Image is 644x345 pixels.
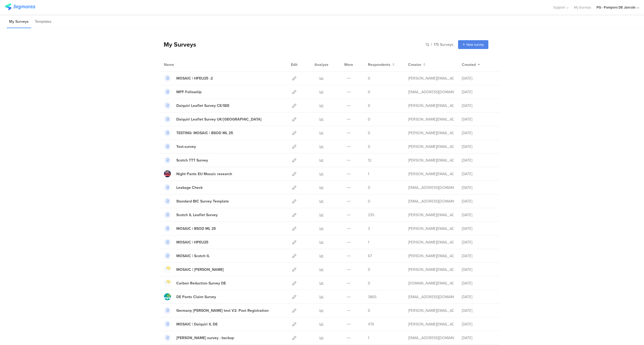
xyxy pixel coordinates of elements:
div: fritz.t@pg.com [408,144,454,149]
div: elteraifi.ae@pg.com [408,280,454,286]
div: [DATE] [462,308,494,313]
div: papavarnavas.g@pg.com [408,335,454,341]
span: 67 [368,253,372,259]
div: fritz.t@pg.com [408,157,454,163]
a: Daiquiri Leaflet Survey CE/SEE [164,102,229,109]
span: 0 [368,89,370,95]
div: Name [164,62,196,67]
div: [DATE] [462,212,494,218]
a: MOSAIC | HPEU25 -2 [164,75,213,82]
div: Edit [288,58,300,71]
div: khandelwal.k@pg.com [408,308,454,313]
div: Nina survey - backup [176,335,234,341]
a: MOSAIC | Scotch IL [164,252,210,259]
div: [DATE] [462,89,494,95]
a: MOSAIC | BSOD ML 25 [164,225,216,232]
span: Support [553,5,565,10]
span: New survey [466,42,484,47]
div: [DATE] [462,103,494,108]
span: 0 [368,185,370,190]
div: [DATE] [462,239,494,245]
span: 0 [368,144,370,149]
span: 0 [368,267,370,272]
div: Daiquiri Leaflet Survey UK/Iberia [176,117,262,122]
a: MPF FollowUp [164,88,202,95]
a: Carbon Reduction Survey DE [164,280,226,287]
button: Created [462,62,480,67]
div: More [343,58,354,71]
div: fritz.t@pg.com [408,117,454,122]
div: [DATE] [462,335,494,341]
div: Test-survey [176,144,196,149]
span: 175 Surveys [434,42,453,47]
div: [DATE] [462,157,494,163]
div: fritz.t@pg.com [408,239,454,245]
div: [DATE] [462,253,494,259]
div: DE Pants Claim Survey [176,294,216,300]
li: Templates [32,16,54,28]
div: TESTING: MOSAIC | BSOD ML 25 [176,130,233,136]
div: Scotch TTT Survey [176,157,208,163]
span: 0 [368,280,370,286]
div: Germany Nina test V2- Post Registration [176,308,269,313]
span: Respondents [368,62,390,67]
div: My Surveys [158,40,196,49]
div: Carbon Reduction Survey DE [176,280,226,286]
div: fritz.t@pg.com [408,212,454,218]
div: Night Pants EU Mosaic research [176,171,232,177]
div: alves.dp@pg.com [408,171,454,177]
div: MOSAIC | Scotch IL [176,253,210,259]
div: [DATE] [462,321,494,327]
img: segmanta logo [5,3,35,10]
span: 1 [368,335,369,341]
span: | [430,42,433,47]
div: [DATE] [462,267,494,272]
li: My Surveys [7,16,31,28]
a: Scotch TTT Survey [164,157,208,164]
span: 0 [368,308,370,313]
div: Scotch IL Leaflet Survey [176,212,218,218]
button: Creator [408,62,426,67]
span: 0 [368,198,370,204]
span: 0 [368,130,370,136]
div: fritz.t@pg.com [408,267,454,272]
span: Creator [408,62,421,67]
div: MOSAIC | HPEU25 [176,239,208,245]
div: fritz.t@pg.com [408,130,454,136]
a: Scotch IL Leaflet Survey [164,211,218,218]
span: 0 [368,103,370,108]
div: MPF FollowUp [176,89,202,95]
span: 12 [368,157,371,163]
a: MOSAIC | Daiquiri IL DE [164,321,218,328]
div: MOSAIC | Santiago PIPO [176,267,224,272]
button: Respondents [368,62,395,67]
span: 335 [368,212,374,218]
a: MOSAIC | HPEU25 [164,239,208,246]
div: [DATE] [462,294,494,300]
div: fritz.t@pg.com [408,253,454,259]
div: Standard BIC Survey Template [176,198,229,204]
div: [DATE] [462,171,494,177]
a: Leakage Check [164,184,203,191]
a: TESTING: MOSAIC | BSOD ML 25 [164,129,233,136]
a: Test-survey [164,143,196,150]
div: [DATE] [462,130,494,136]
span: 0 [368,76,370,81]
div: burcak.b.1@pg.com [408,185,454,190]
a: MOSAIC | [PERSON_NAME] [164,266,224,273]
div: [DATE] [462,185,494,190]
span: 1 [368,239,369,245]
div: burcak.b.1@pg.com [408,198,454,204]
div: [DATE] [462,76,494,81]
div: [DATE] [462,198,494,204]
div: laporta.a@pg.com [408,321,454,327]
div: burcak.b.1@pg.com [408,294,454,300]
div: PG - Pampers DE Janrain [597,5,636,10]
div: fritz.t@pg.com [408,103,454,108]
div: MOSAIC | BSOD ML 25 [176,226,216,231]
div: Daiquiri Leaflet Survey CE/SEE [176,103,229,108]
a: Daiquiri Leaflet Survey UK/[GEOGRAPHIC_DATA] [164,116,262,123]
a: DE Pants Claim Survey [164,293,216,300]
a: Night Pants EU Mosaic research [164,170,232,177]
div: [DATE] [462,280,494,286]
